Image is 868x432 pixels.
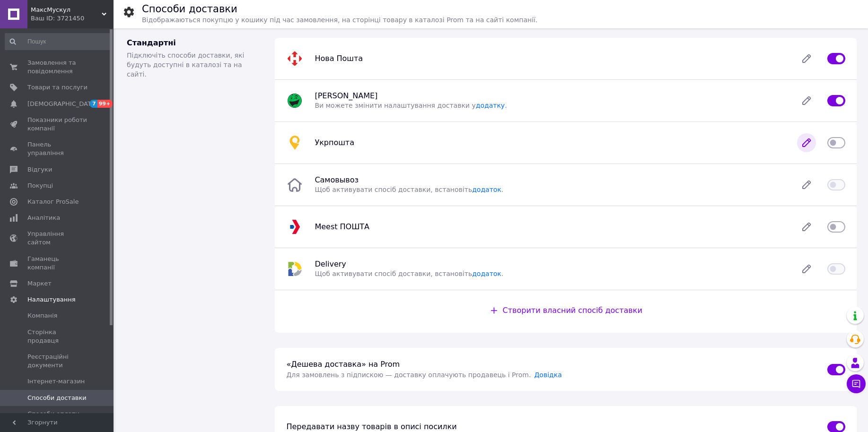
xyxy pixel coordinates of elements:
span: Гаманець компанії [27,255,88,272]
span: Показники роботи компанії [27,116,88,133]
h1: Способи доставки [142,3,237,15]
span: Покупці [27,181,53,190]
span: Щоб активувати спосіб доставки, встановіть . [315,186,503,193]
a: додатку [476,102,505,109]
span: Delivery [315,259,346,268]
span: Компанія [27,311,57,320]
span: Панель управління [27,140,88,157]
span: 7 [90,100,97,108]
span: МаксМускул [31,6,102,14]
span: Нова Пошта [315,54,363,63]
span: Для замовлень з підпискою — доставку оплачують продавець і Prom . [286,371,531,379]
span: 99+ [97,100,113,108]
span: Підключіть способи доставки, які будуть доступні в каталозі та на сайті. [127,52,244,78]
span: Товари та послуги [27,83,88,92]
span: Замовлення та повідомлення [27,59,88,76]
a: додаток [472,270,501,277]
span: [PERSON_NAME] [315,91,377,100]
span: Щоб активувати спосіб доставки, встановіть . [315,270,503,277]
span: Каталог ProSale [27,198,79,206]
span: Самовывоз [315,175,359,184]
span: Укрпошта [315,138,354,147]
span: «Дешева доставка» на Prom [286,360,400,369]
input: Пошук [5,33,112,50]
span: Створити власний спосіб доставки [503,306,642,315]
span: Відображаються покупцю у кошику під час замовлення, на сторінці товару в каталозі Prom та на сайт... [142,16,537,24]
span: Ви можете змінити налаштування доставки у . [315,102,507,109]
span: Meest ПОШТА [315,222,369,231]
span: Способи доставки [27,394,87,402]
span: Сторінка продавця [27,328,88,345]
span: Інтернет-магазин [27,377,85,386]
span: Аналітика [27,214,60,222]
a: Довідка [534,371,561,379]
span: Маркет [27,279,52,288]
span: Управління сайтом [27,230,88,247]
div: Ваш ID: 3721450 [31,14,114,23]
span: Стандартні [127,38,176,47]
span: Налаштування [27,295,76,304]
a: додаток [472,186,501,193]
span: Реєстраційні документи [27,353,88,370]
span: Передавати назву товарів в описі посилки [286,422,456,431]
button: Чат з покупцем [847,374,866,393]
span: [DEMOGRAPHIC_DATA] [27,100,97,108]
span: Відгуки [27,165,52,174]
span: Способи оплати [27,410,79,418]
